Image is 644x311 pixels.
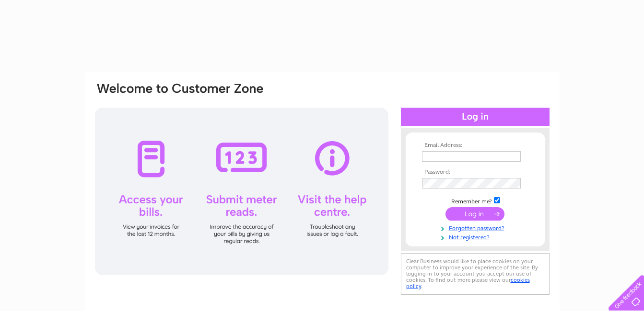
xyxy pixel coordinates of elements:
[420,196,531,205] td: Remember me?
[420,169,531,176] th: Password:
[420,142,531,149] th: Email Address:
[422,232,531,241] a: Not registered?
[422,223,531,232] a: Forgotten password?
[406,277,530,289] a: cookies policy
[445,207,504,221] input: Submit
[401,253,550,295] div: Clear Business would like to place cookies on your computer to improve your experience of the sit...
